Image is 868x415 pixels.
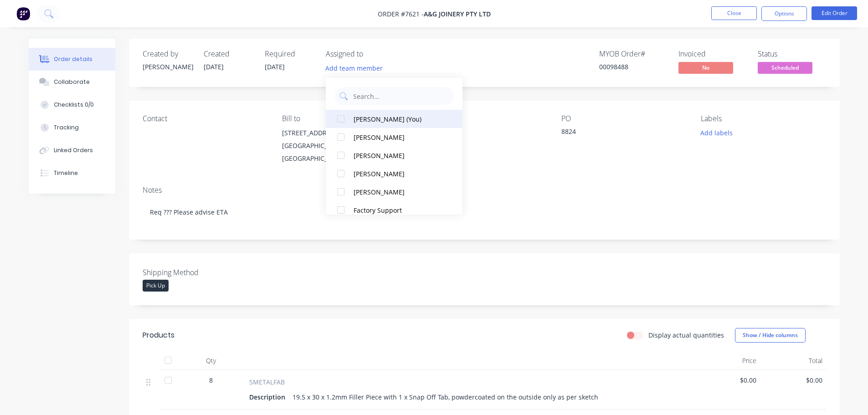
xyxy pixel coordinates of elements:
[16,7,30,20] img: Factory
[29,139,115,162] button: Linked Orders
[326,62,388,74] button: Add team member
[599,62,668,72] div: 00098488
[249,377,285,387] span: SMETALFAB
[354,187,445,197] div: [PERSON_NAME]
[326,50,417,58] div: Assigned to
[326,183,462,201] button: [PERSON_NAME]
[143,280,169,292] div: Pick Up
[812,6,857,20] button: Edit Order
[29,162,115,184] button: Timeline
[599,50,668,58] div: MYOB Order #
[143,267,257,278] label: Shipping Method
[354,151,445,160] div: [PERSON_NAME]
[678,62,733,73] span: No
[265,62,285,71] span: [DATE]
[354,205,445,215] div: Factory Support
[143,50,193,58] div: Created by
[143,198,826,226] div: Req ??? Please advise ETA
[352,87,449,105] input: Search...
[143,186,826,195] div: Notes
[289,390,602,404] div: 19.5 x 30 x 1.2mm Filler Piece with 1 x Snap Off Tab, powdercoated on the outside only as per sketch
[758,62,812,73] span: Scheduled
[143,114,267,123] div: Contact
[282,114,407,123] div: Bill to
[29,48,115,71] button: Order details
[694,352,760,370] div: Price
[326,201,462,219] button: Factory Support
[29,93,115,116] button: Checklists 0/0
[326,164,462,183] button: [PERSON_NAME]
[54,123,79,132] div: Tracking
[282,139,407,165] div: [GEOGRAPHIC_DATA], [GEOGRAPHIC_DATA], 2565
[204,62,224,71] span: [DATE]
[249,390,289,404] div: Description
[54,55,92,63] div: Order details
[282,127,407,165] div: [STREET_ADDRESS][GEOGRAPHIC_DATA], [GEOGRAPHIC_DATA], 2565
[54,146,93,154] div: Linked Orders
[758,62,812,76] button: Scheduled
[54,169,78,177] div: Timeline
[354,169,445,179] div: [PERSON_NAME]
[29,71,115,93] button: Collaborate
[735,328,806,343] button: Show / Hide columns
[209,375,213,385] span: 8
[760,352,826,370] div: Total
[265,50,315,58] div: Required
[701,114,826,123] div: Labels
[648,330,724,340] label: Display actual quantities
[678,50,747,58] div: Invoiced
[184,352,238,370] div: Qty
[54,78,90,86] div: Collaborate
[143,330,175,341] div: Products
[354,133,445,142] div: [PERSON_NAME]
[424,10,491,18] span: A&G Joinery Pty Ltd
[561,114,686,123] div: PO
[326,128,462,146] button: [PERSON_NAME]
[143,62,193,72] div: [PERSON_NAME]
[282,127,407,139] div: [STREET_ADDRESS]
[326,110,462,128] button: [PERSON_NAME] (You)
[761,6,807,21] button: Options
[326,146,462,164] button: [PERSON_NAME]
[711,6,757,20] button: Close
[696,127,738,139] button: Add labels
[698,375,756,385] span: $0.00
[758,50,826,58] div: Status
[561,127,675,139] div: 8824
[204,50,254,58] div: Created
[354,114,445,124] div: [PERSON_NAME] (You)
[54,101,94,109] div: Checklists 0/0
[320,62,387,74] button: Add team member
[764,375,822,385] span: $0.00
[29,116,115,139] button: Tracking
[378,10,424,18] span: Order #7621 -
[421,114,546,123] div: Pick up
